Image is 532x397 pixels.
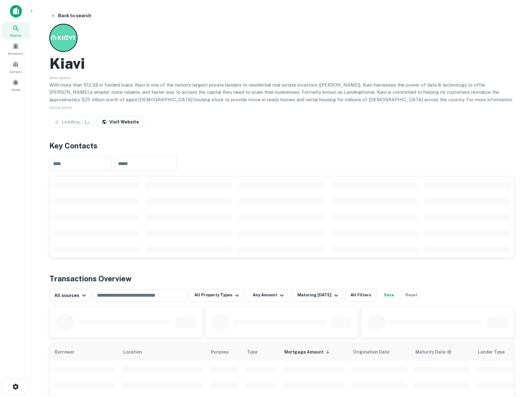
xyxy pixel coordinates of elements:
button: Save your search to get updates of matches that match your search criteria. [379,289,399,302]
th: Origination Date [348,343,410,361]
th: Location [118,343,206,361]
span: Lender Type [478,348,505,356]
span: Mortgage Amount [284,348,332,356]
span: Type [247,348,266,356]
th: Mortgage Amount [279,343,348,361]
a: Contacts [2,58,29,75]
span: Contacts [9,69,22,74]
h2: Kiavi [49,54,85,73]
a: Borrowers [2,40,29,57]
span: Borrower [55,348,74,356]
button: All sources [49,289,91,302]
button: Back to search [48,10,94,21]
span: Purpose [211,348,237,356]
div: scrollable content [50,176,514,258]
button: All Property Types [189,289,244,302]
a: Visit Website [97,116,144,128]
button: Maturing [DATE] [292,289,343,302]
p: With more than $12.3B in funded loans, Kiavi is one of the nation's largest private lenders to re... [49,81,514,111]
a: Saved [2,77,29,93]
div: Maturity dates displayed may be estimated. Please contact the lender for the most accurate maturi... [415,349,452,355]
span: Saved [11,87,20,92]
span: Origination Date [353,348,397,356]
a: Search [2,22,29,39]
h4: Key Contacts [49,140,514,151]
div: All sources [54,292,88,299]
h6: Maturity Date [415,349,445,355]
th: Purpose [206,343,242,361]
span: Description [49,76,71,80]
th: Maturity dates displayed may be estimated. Please contact the lender for the most accurate maturi... [410,343,473,361]
img: capitalize-icon.png [10,5,22,18]
button: All Filters [345,289,376,302]
span: Location [123,348,150,356]
span: Search [10,33,21,38]
h4: Transactions Overview [49,273,132,284]
button: Any Amount [246,289,290,302]
div: Maturing [DATE] [297,292,340,299]
span: SHOW MORE [49,106,72,110]
span: Borrowers [8,51,23,56]
th: Type [242,343,279,361]
button: Reset [401,289,421,302]
th: Borrower [50,343,118,361]
th: Lender Type [473,343,529,361]
span: Maturity dates displayed may be estimated. Please contact the lender for the most accurate maturi... [415,349,460,355]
